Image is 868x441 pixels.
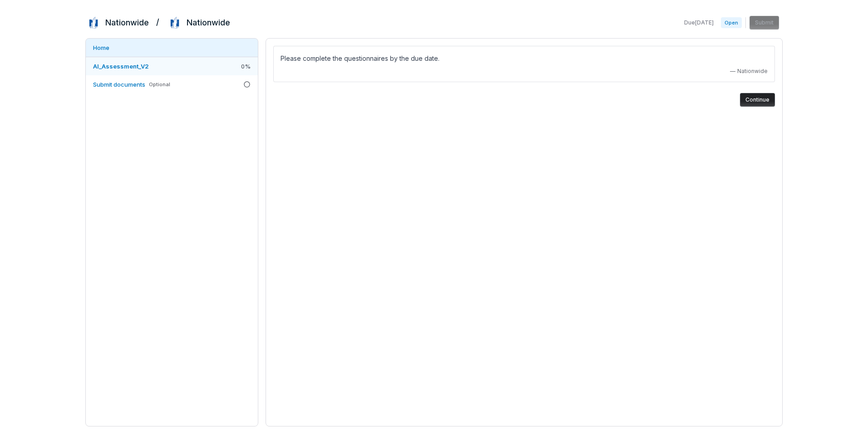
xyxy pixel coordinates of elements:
[281,53,768,64] p: Please complete the questionnaires by the due date.
[105,17,149,29] h2: Nationwide
[156,15,159,28] h2: /
[86,75,258,93] a: Submit documentsOptional
[730,68,735,75] span: —
[93,81,145,88] span: Submit documents
[684,19,714,26] span: Due [DATE]
[149,81,170,88] span: Optional
[86,57,258,75] a: AI_Assessment_V20%
[740,93,775,107] button: Continue
[241,62,251,70] span: 0 %
[187,17,230,29] h2: Nationwide
[737,68,768,75] span: Nationwide
[721,17,742,28] span: Open
[93,63,149,70] span: AI_Assessment_V2
[86,39,258,57] a: Home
